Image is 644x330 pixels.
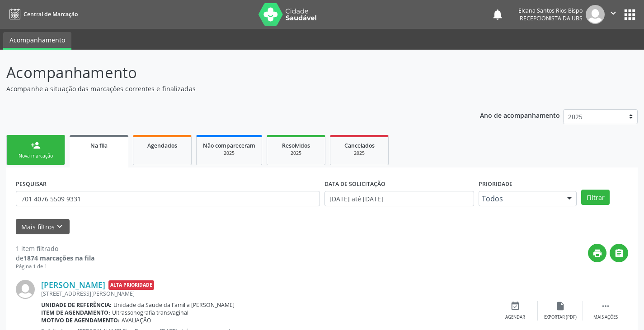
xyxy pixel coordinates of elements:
b: Motivo de agendamento: [41,316,120,324]
p: Ano de acompanhamento [480,109,560,121]
div: 1 item filtrado [16,244,94,253]
img: img [16,280,35,299]
div: 2025 [203,150,255,157]
strong: 1874 marcações na fila [24,254,94,262]
div: de [16,253,94,263]
span: AVALIAÇÃO [122,316,151,324]
span: Ultrassonografia transvaginal [112,309,188,316]
i:  [601,301,611,311]
span: Na fila [90,142,108,149]
b: Item de agendamento: [41,309,110,316]
div: [STREET_ADDRESS][PERSON_NAME] [41,290,493,297]
label: PESQUISAR [16,177,47,191]
div: Agendar [505,314,525,321]
button: Filtrar [581,190,610,205]
div: person_add [31,140,41,150]
span: Cancelados [344,142,375,149]
p: Acompanhe a situação das marcações correntes e finalizadas [6,84,448,93]
a: Central de Marcação [6,7,78,22]
i: print [592,248,602,258]
button: notifications [491,8,504,21]
img: img [586,5,605,24]
span: Não compareceram [203,142,255,149]
div: Página 1 de 1 [16,263,94,270]
i:  [614,248,624,258]
i: keyboard_arrow_down [55,222,65,232]
button: Mais filtroskeyboard_arrow_down [16,219,70,235]
div: Elcana Santos Rios Bispo [518,7,583,14]
i: event_available [510,301,520,311]
label: DATA DE SOLICITAÇÃO [324,177,385,191]
a: [PERSON_NAME] [41,280,105,290]
label: Prioridade [479,177,512,191]
span: Central de Marcação [24,10,78,18]
div: 2025 [273,150,319,157]
button:  [610,244,628,262]
div: Mais ações [593,314,618,321]
button: apps [622,7,638,23]
i: insert_drive_file [555,301,565,311]
span: Resolvidos [282,142,310,149]
span: Agendados [147,142,177,149]
span: Recepcionista da UBS [520,14,583,22]
span: Unidade da Saude da Familia [PERSON_NAME] [113,301,235,309]
a: Acompanhamento [3,32,71,50]
input: Selecione um intervalo [324,191,474,206]
div: 2025 [337,150,382,157]
span: Alta Prioridade [108,280,154,290]
button: print [588,244,606,262]
button:  [605,5,622,24]
b: Unidade de referência: [41,301,112,309]
div: Exportar (PDF) [544,314,577,321]
p: Acompanhamento [6,61,448,84]
div: Nova marcação [13,153,58,159]
i:  [608,8,618,18]
input: Nome, CNS [16,191,320,206]
span: Todos [482,194,559,203]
